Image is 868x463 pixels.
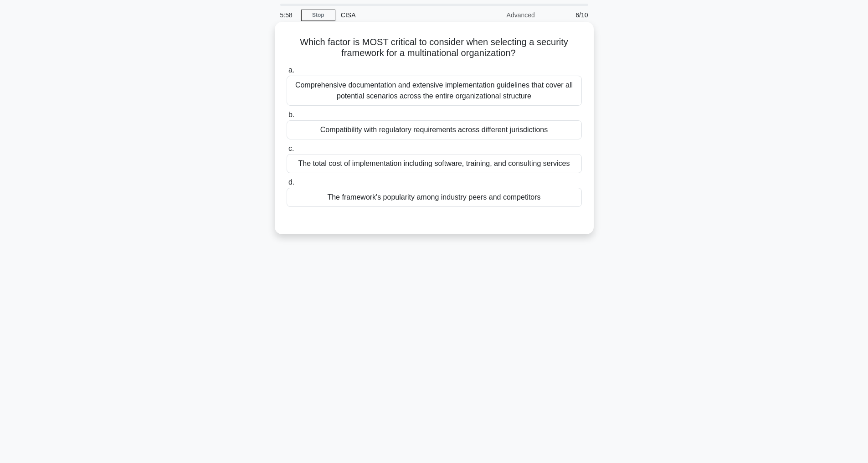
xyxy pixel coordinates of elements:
[288,178,294,186] span: d.
[287,120,582,139] div: Compatibility with regulatory requirements across different jurisdictions
[288,66,294,74] span: a.
[287,154,582,173] div: The total cost of implementation including software, training, and consulting services
[286,36,583,59] h5: Which factor is MOST critical to consider when selecting a security framework for a multinational...
[301,10,335,21] a: Stop
[461,6,540,24] div: Advanced
[540,6,594,24] div: 6/10
[335,6,461,24] div: CISA
[275,6,301,24] div: 5:58
[288,144,294,152] span: c.
[287,76,582,106] div: Comprehensive documentation and extensive implementation guidelines that cover all potential scen...
[287,188,582,207] div: The framework's popularity among industry peers and competitors
[288,111,294,118] span: b.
